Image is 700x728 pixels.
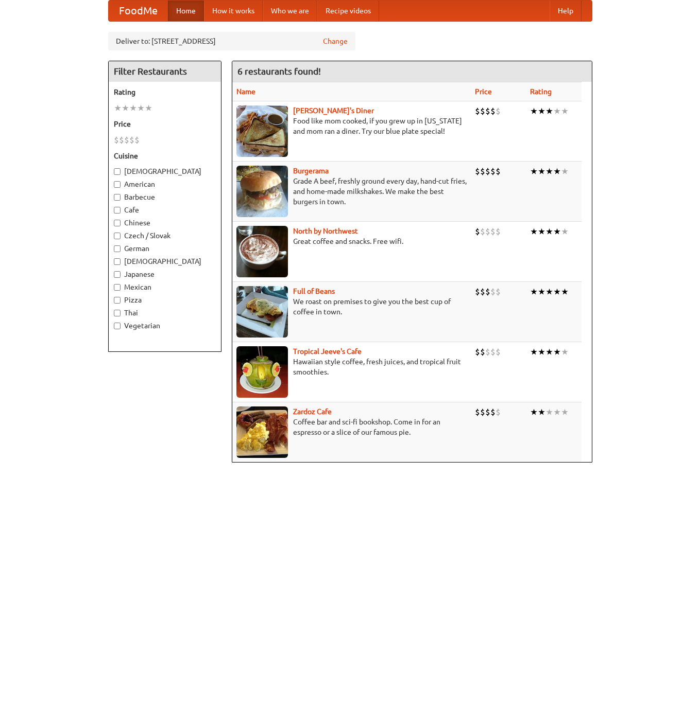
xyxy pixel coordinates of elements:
[490,166,496,177] li: $
[263,1,317,21] a: Who we are
[114,284,121,291] input: Mexican
[114,256,216,267] label: [DEMOGRAPHIC_DATA]
[530,406,538,418] li: ★
[114,194,121,201] input: Barbecue
[480,406,485,418] li: $
[553,286,561,297] li: ★
[530,105,538,117] li: ★
[114,243,216,254] label: German
[293,227,358,235] a: North by Northwest
[293,106,374,115] b: [PERSON_NAME]'s Diner
[485,105,490,117] li: $
[114,181,121,188] input: American
[145,102,152,114] li: ★
[496,166,501,177] li: $
[550,1,582,21] a: Help
[553,226,561,237] li: ★
[114,295,216,305] label: Pizza
[561,226,569,237] li: ★
[114,166,216,176] label: [DEMOGRAPHIC_DATA]
[129,102,137,114] li: ★
[530,286,538,297] li: ★
[114,192,216,202] label: Barbecue
[480,346,485,358] li: $
[475,406,480,418] li: $
[553,166,561,177] li: ★
[475,226,480,237] li: $
[114,134,119,146] li: $
[168,1,204,21] a: Home
[545,166,553,177] li: ★
[236,87,255,96] a: Name
[496,105,501,117] li: $
[538,346,545,358] li: ★
[236,226,288,277] img: north.jpg
[545,226,553,237] li: ★
[485,226,490,237] li: $
[114,271,121,278] input: Japanese
[114,205,216,215] label: Cafe
[480,286,485,297] li: $
[114,323,121,329] input: Vegetarian
[317,1,379,21] a: Recipe videos
[538,286,545,297] li: ★
[490,286,496,297] li: $
[124,134,129,146] li: $
[114,245,121,252] input: German
[530,166,538,177] li: ★
[134,134,140,146] li: $
[475,87,492,96] a: Price
[137,102,145,114] li: ★
[114,321,216,331] label: Vegetarian
[530,87,552,96] a: Rating
[236,166,288,217] img: burgerama.jpg
[236,346,288,398] img: jeeves.jpg
[293,347,362,356] a: Tropical Jeeve's Cafe
[485,166,490,177] li: $
[236,417,467,437] p: Coffee bar and sci-fi bookshop. Come in for an espresso or a slice of our famous pie.
[114,282,216,292] label: Mexican
[236,105,288,157] img: sallys.jpg
[204,1,263,21] a: How it works
[114,258,121,265] input: [DEMOGRAPHIC_DATA]
[545,105,553,117] li: ★
[561,166,569,177] li: ★
[114,102,122,114] li: ★
[293,167,329,175] a: Burgerama
[114,119,216,129] h5: Price
[530,346,538,358] li: ★
[236,176,467,207] p: Grade A beef, freshly ground every day, hand-cut fries, and home-made milkshakes. We make the bes...
[114,220,121,226] input: Chinese
[485,406,490,418] li: $
[490,406,496,418] li: $
[480,166,485,177] li: $
[561,346,569,358] li: ★
[114,151,216,161] h5: Cuisine
[561,406,569,418] li: ★
[496,346,501,358] li: $
[538,226,545,237] li: ★
[236,236,467,246] p: Great coffee and snacks. Free wifi.
[114,87,216,97] h5: Rating
[293,407,332,416] a: Zardoz Cafe
[114,207,121,214] input: Cafe
[496,226,501,237] li: $
[496,286,501,297] li: $
[475,105,480,117] li: $
[561,286,569,297] li: ★
[119,134,124,146] li: $
[475,166,480,177] li: $
[545,346,553,358] li: ★
[236,286,288,338] img: beans.jpg
[114,310,121,316] input: Thai
[545,286,553,297] li: ★
[553,105,561,117] li: ★
[538,166,545,177] li: ★
[530,226,538,237] li: ★
[114,168,121,175] input: [DEMOGRAPHIC_DATA]
[485,286,490,297] li: $
[480,226,485,237] li: $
